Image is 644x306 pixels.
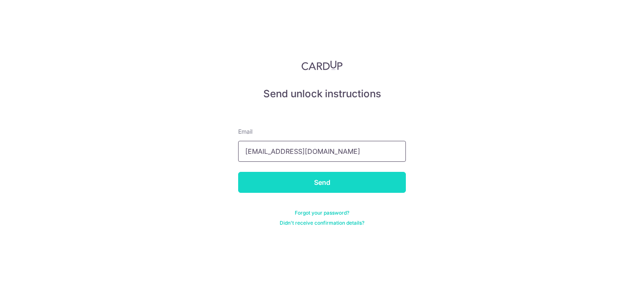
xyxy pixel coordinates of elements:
[238,141,406,162] input: Enter your Email
[238,172,406,193] input: Send
[301,60,343,70] img: CardUp Logo
[280,220,364,226] a: Didn't receive confirmation details?
[238,87,406,101] h5: Send unlock instructions
[295,210,349,216] a: Forgot your password?
[238,128,252,135] span: translation missing: en.devise.label.Email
